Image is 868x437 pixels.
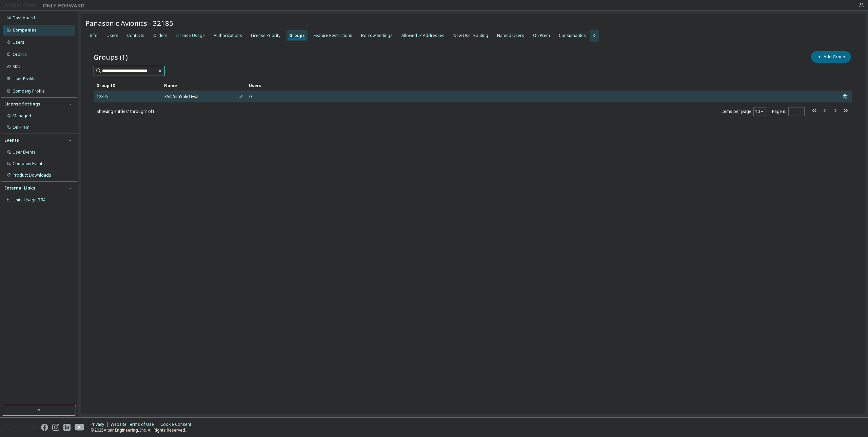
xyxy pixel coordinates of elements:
div: Privacy [91,422,111,427]
span: PAC SimSolid Eval. [164,94,199,99]
span: 0 [249,94,252,99]
div: Group ID [96,80,159,91]
div: Named Users [497,33,524,38]
div: Info [90,33,98,38]
div: Company Profile [13,88,45,94]
div: Managed [13,113,31,119]
span: Units Usage BI [13,197,46,203]
div: Website Terms of Use [111,422,160,427]
p: © 2025 Altair Engineering, Inc. All Rights Reserved. [91,427,195,433]
img: Altair One [3,2,88,9]
img: linkedin.svg [63,424,71,431]
div: Users [13,40,24,45]
div: License Priority [251,33,280,38]
div: Borrow Settings [361,33,393,38]
button: 10 [755,109,764,114]
img: instagram.svg [52,424,59,431]
div: User Events [13,150,36,155]
button: Add Group [811,51,851,63]
div: Orders [153,33,167,38]
div: User Profile [13,76,36,82]
img: altair_logo.svg [2,424,37,431]
div: On Prem [13,125,29,130]
div: External Links [4,185,35,191]
span: Page n. [772,107,805,116]
div: Product Downloads [13,173,51,178]
div: Dashboard [13,15,35,21]
div: Consumables [559,33,586,38]
div: License Usage [176,33,205,38]
div: Feature Restrictions [314,33,352,38]
div: Company Events [13,161,45,166]
span: Showing entries 1 through 1 of 1 [97,108,155,114]
div: Name [164,80,243,91]
img: facebook.svg [41,424,48,431]
div: License Settings [4,101,40,107]
div: Contacts [127,33,144,38]
div: Users [249,80,833,91]
div: Users [106,33,118,38]
div: Cookie Consent [160,422,195,427]
span: Items per page [721,107,766,116]
img: youtube.svg [75,424,84,431]
div: New User Routing [453,33,488,38]
div: Allowed IP Addresses [401,33,445,38]
span: Panasonic Avionics - 32185 [85,18,173,28]
span: Groups (1) [94,52,128,62]
div: Orders [13,52,27,57]
div: Groups [289,33,305,38]
div: Events [4,138,19,143]
div: Authorizations [214,33,242,38]
div: Companies [13,27,37,33]
div: SKUs [13,64,23,69]
a: 12375 [97,94,108,99]
div: On Prem [533,33,550,38]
